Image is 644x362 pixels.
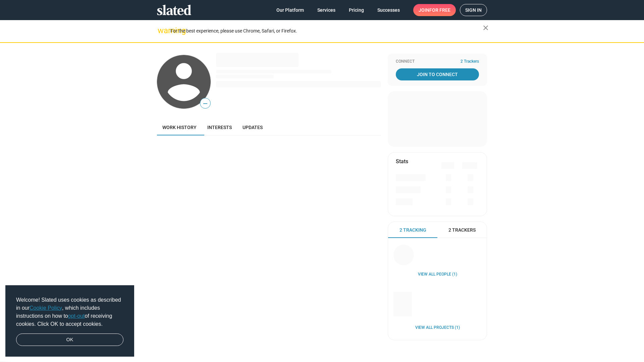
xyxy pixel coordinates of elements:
a: opt-out [68,313,85,319]
a: Cookie Policy [30,305,62,311]
span: 2 Tracking [399,227,426,233]
span: Join [419,4,450,16]
div: cookieconsent [5,285,134,357]
span: Services [317,4,335,16]
a: Interests [202,119,237,135]
a: Work history [157,119,202,135]
a: Successes [372,4,405,16]
mat-card-title: Stats [396,158,408,165]
a: Our Platform [271,4,309,16]
a: Pricing [343,4,369,16]
span: — [200,99,210,108]
span: Welcome! Slated uses cookies as described in our , which includes instructions on how to of recei... [16,296,123,328]
span: 2 Trackers [448,227,476,233]
a: View all People (1) [418,272,457,277]
span: Join To Connect [397,68,478,80]
a: Joinfor free [413,4,456,16]
a: Join To Connect [396,68,479,80]
div: For the best experience, please use Chrome, Safari, or Firefox. [170,26,483,36]
span: Sign in [465,4,482,16]
mat-icon: warning [158,26,166,35]
a: View all Projects (1) [415,325,460,330]
span: for free [429,4,450,16]
span: Updates [243,125,263,130]
a: Services [312,4,341,16]
div: Connect [396,59,479,64]
a: Updates [237,119,268,135]
span: Work history [162,125,197,130]
a: dismiss cookie message [16,334,123,346]
span: Pricing [349,4,364,16]
span: Successes [377,4,400,16]
span: 2 Trackers [461,59,479,64]
mat-icon: close [482,24,490,32]
span: Our Platform [276,4,304,16]
span: Interests [207,125,232,130]
a: Sign in [460,4,487,16]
